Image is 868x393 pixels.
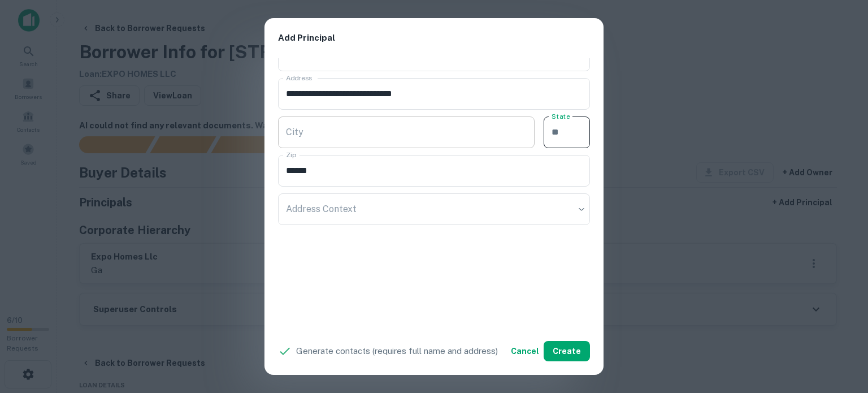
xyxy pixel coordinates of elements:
[811,303,868,357] iframe: Chat Widget
[544,341,590,361] button: Create
[506,341,544,361] button: Cancel
[278,193,590,225] div: ​
[286,150,296,159] label: Zip
[264,18,604,58] h2: Add Principal
[286,73,312,83] label: Address
[296,344,498,358] p: Generate contacts (requires full name and address)
[552,111,570,121] label: State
